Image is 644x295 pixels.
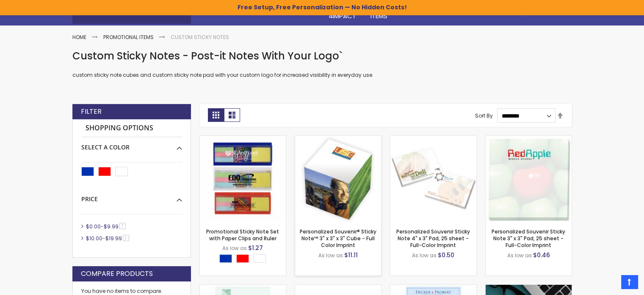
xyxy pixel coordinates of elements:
a: Personalized Souvenir® Sticky Note™ 3" x 3" x 3" Cube - Full Color Imprint [295,135,381,143]
img: Personalized Souvenir® Sticky Note™ 3" x 3" x 3" Cube - Full Color Imprint [295,136,381,222]
a: Personalized Souvenir Sticky Note 4" x 3" Pad, 25 sheet - Full-Color Imprint [390,135,476,143]
span: $1.27 [248,244,263,252]
span: $0.50 [438,251,454,259]
img: Personalized Souvenir Sticky Note 3" x 3" Pad, 25 sheet - Full-Color Imprint [486,136,572,222]
span: As low as [318,252,343,259]
strong: Grid [208,108,224,122]
a: Souvenir® Sticky Note™ 3" x 3" Pad, 50 sheet - Full-Color Imprint [486,284,572,292]
label: Sort By [475,112,493,119]
span: 1 [123,235,129,241]
div: Red [236,254,249,263]
span: As low as [222,244,247,252]
strong: Shopping Options [81,119,182,138]
a: Souvenir Sticky Note 4" x 6" Pad, 25 sheet - Full-Color Imprint [200,284,286,292]
a: Personalized Souvenir® Sticky Note™ 3" x 3" x 3" Cube - Full Color Imprint [300,228,376,249]
a: Home [72,34,86,41]
span: 7 [119,223,126,229]
div: White [253,254,266,263]
a: Promotional Sticky Note Set with Paper Clips and Ruler [206,228,279,242]
span: As low as [412,252,437,259]
a: Personalized Souvenir Sticky Note 3" x 3" Pad, 25 sheet - Full-Color Imprint [486,135,572,143]
strong: Custom Sticky Notes [171,34,229,41]
iframe: Google Customer Reviews [574,272,644,295]
img: Promotional Sticky Note Set with Paper Clips and Ruler [200,136,286,222]
div: Select A Color [81,137,182,152]
a: Souvenir Sticky Note 4" x 3" Pad, 50 sheet - Full-Color Imprint [295,284,381,292]
span: $11.11 [344,251,358,259]
div: Select A Color [219,254,270,265]
div: Blue [219,254,232,263]
a: Personalized Souvenir Sticky Note 3" x 3" Pad, 25 sheet - Full-Color Imprint [492,228,565,249]
a: Promotional Sticky Note Set with Paper Clips and Ruler [200,135,286,143]
strong: Compare Products [81,269,153,278]
strong: Filter [81,107,102,116]
span: $19.99 [105,235,122,242]
img: Personalized Souvenir Sticky Note 4" x 3" Pad, 25 sheet - Full-Color Imprint [390,136,476,222]
a: $10.00-$19.991 [84,235,132,242]
span: $10.00 [86,235,102,242]
span: $9.99 [104,223,119,230]
span: As low as [507,252,532,259]
span: $0.00 [86,223,101,230]
a: Promotional Items [103,34,154,41]
h1: Custom Sticky Notes - Post-it Notes With Your Logo` [72,49,572,63]
p: custom sticky note cubes and custom sticky note pad with your custom logo for increased visibilit... [72,72,572,79]
a: Personalized Souvenir Sticky Note 4" x 3" Pad, 25 sheet - Full-Color Imprint [396,228,470,249]
div: Price [81,189,182,203]
a: Souvenir Sticky Note 4" x 6" Pad, 50 sheet - Full-Color Imprint [390,284,476,292]
a: $0.00-$9.997 [84,223,129,230]
span: $0.46 [533,251,550,259]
